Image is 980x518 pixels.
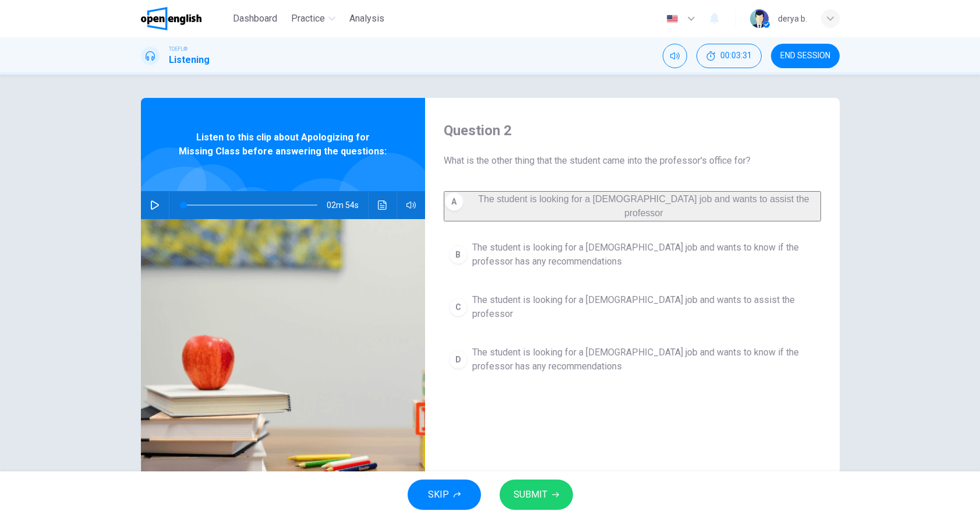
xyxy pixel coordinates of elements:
[663,44,687,68] div: Mute
[472,293,816,321] span: The student is looking for a [DEMOGRAPHIC_DATA] job and wants to assist the professor
[696,44,762,68] div: Hide
[444,191,821,221] button: AThe student is looking for a [DEMOGRAPHIC_DATA] job and wants to assist the professor
[444,340,821,379] button: DThe student is looking for a [DEMOGRAPHIC_DATA] job and wants to know if the professor has any r...
[408,480,481,510] button: SKIP
[169,45,187,53] span: TOEFL®
[514,487,547,503] span: SUBMIT
[478,194,809,218] span: The student is looking for a [DEMOGRAPHIC_DATA] job and wants to assist the professor
[228,8,282,29] button: Dashboard
[720,51,752,61] span: 00:03:31
[349,12,384,26] span: Analysis
[444,154,821,168] span: What is the other thing that the student came into the professor's office for?
[233,12,277,26] span: Dashboard
[771,44,840,68] button: END SESSION
[141,7,229,30] a: OpenEnglish logo
[449,245,468,264] div: B
[665,15,680,23] img: en
[345,8,389,29] button: Analysis
[472,346,816,373] span: The student is looking for a [DEMOGRAPHIC_DATA] job and wants to know if the professor has any re...
[445,192,464,211] div: A
[444,121,821,140] h4: Question 2
[286,8,340,29] button: Practice
[291,12,325,26] span: Practice
[179,131,387,158] span: Listen to this clip about Apologizing for Missing Class before answering the questions:
[778,12,807,26] div: derya b.
[449,298,468,316] div: C
[696,44,762,68] button: 00:03:31
[327,191,368,219] span: 02m 54s
[428,487,449,503] span: SKIP
[500,480,573,510] button: SUBMIT
[141,7,202,30] img: OpenEnglish logo
[449,350,468,369] div: D
[750,9,769,28] img: Profile picture
[373,191,392,219] button: Click to see the audio transcription
[141,219,425,503] img: Listen to this clip about Apologizing for Missing Class before answering the questions:
[444,235,821,274] button: BThe student is looking for a [DEMOGRAPHIC_DATA] job and wants to know if the professor has any r...
[472,241,816,269] span: The student is looking for a [DEMOGRAPHIC_DATA] job and wants to know if the professor has any re...
[780,51,830,61] span: END SESSION
[444,288,821,326] button: CThe student is looking for a [DEMOGRAPHIC_DATA] job and wants to assist the professor
[169,53,210,67] h1: Listening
